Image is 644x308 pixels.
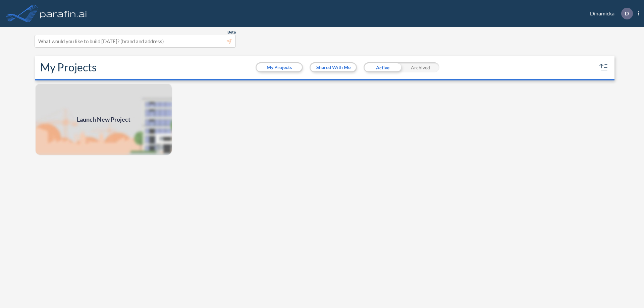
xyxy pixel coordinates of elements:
[580,8,639,19] div: Dinamicka
[257,63,302,71] button: My Projects
[39,7,88,20] img: logo
[598,62,609,73] button: sort
[40,61,97,74] h2: My Projects
[401,62,439,72] div: Archived
[311,63,356,71] button: Shared With Me
[625,10,629,16] p: D
[35,83,172,156] img: add
[364,62,401,72] div: Active
[35,83,172,156] a: Launch New Project
[77,115,130,124] span: Launch New Project
[227,29,236,35] span: Beta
